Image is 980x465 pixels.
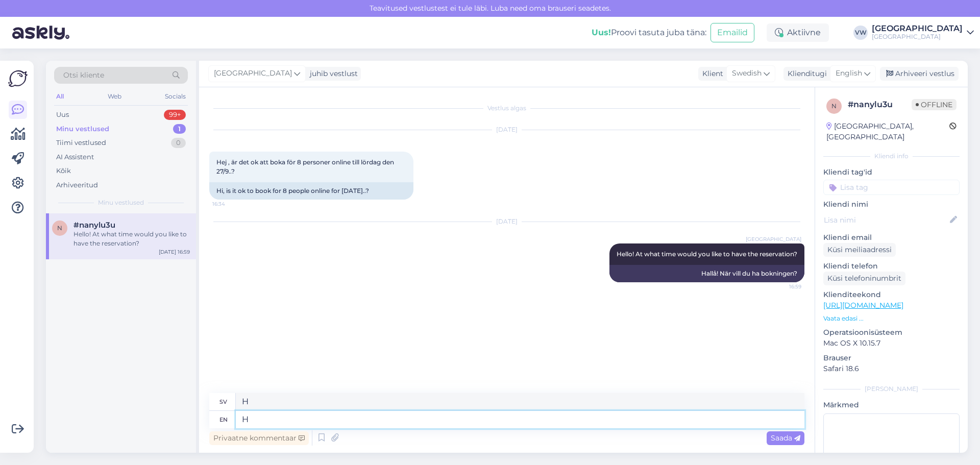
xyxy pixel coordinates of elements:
div: 0 [171,138,186,148]
div: Vestlus algas [209,104,804,113]
div: All [54,90,66,103]
div: sv [219,393,227,410]
span: Minu vestlused [98,198,144,207]
a: [GEOGRAPHIC_DATA][GEOGRAPHIC_DATA] [872,25,974,41]
div: Hallå! När vill du ha bokningen? [609,265,804,282]
div: [GEOGRAPHIC_DATA] [872,25,963,33]
div: [DATE] 16:59 [159,248,190,256]
span: n [831,102,837,110]
img: Askly Logo [8,69,28,88]
span: #nanylu3u [73,221,115,230]
p: Kliendi tag'id [823,167,960,178]
div: Küsi telefoninumbrit [823,272,905,285]
span: Saada [771,433,800,443]
div: [DATE] [209,217,804,226]
button: Emailid [710,23,754,42]
div: Hi, is it ok to book for 8 people online for [DATE]..? [209,182,413,200]
p: Vaata edasi ... [823,314,960,323]
div: Kliendi info [823,152,960,161]
div: Uus [56,110,69,120]
p: Kliendi email [823,232,960,243]
span: Swedish [732,68,762,79]
div: # nanylu3u [848,99,912,111]
textarea: H [236,393,804,410]
div: Klient [698,68,723,79]
input: Lisa nimi [824,214,948,226]
p: Kliendi nimi [823,199,960,210]
div: [DATE] [209,125,804,134]
div: Arhiveeri vestlus [880,67,959,81]
span: English [836,68,862,79]
span: 16:59 [763,283,801,290]
p: Klienditeekond [823,289,960,300]
div: Aktiivne [767,23,829,42]
div: [PERSON_NAME] [823,384,960,394]
p: Operatsioonisüsteem [823,327,960,338]
div: 99+ [164,110,186,120]
div: Küsi meiliaadressi [823,243,896,257]
p: Safari 18.6 [823,363,960,374]
span: [GEOGRAPHIC_DATA] [746,235,801,243]
div: Privaatne kommentaar [209,431,309,445]
span: Otsi kliente [63,70,104,81]
div: AI Assistent [56,152,94,162]
div: Minu vestlused [56,124,109,134]
div: Hello! At what time would you like to have the reservation? [73,230,190,248]
div: [GEOGRAPHIC_DATA], [GEOGRAPHIC_DATA] [826,121,949,142]
span: 16:34 [212,200,251,208]
p: Mac OS X 10.15.7 [823,338,960,349]
div: Tiimi vestlused [56,138,106,148]
div: VW [853,26,868,40]
div: Kõik [56,166,71,176]
span: Hej , är det ok att boka för 8 personer online till lördag den 27/9..? [216,158,396,175]
div: 1 [173,124,186,134]
p: Brauser [823,353,960,363]
div: Arhiveeritud [56,180,98,190]
span: Offline [912,99,957,110]
b: Uus! [592,28,611,37]
p: Märkmed [823,400,960,410]
div: Klienditugi [783,68,827,79]
span: [GEOGRAPHIC_DATA] [214,68,292,79]
input: Lisa tag [823,180,960,195]
div: Proovi tasuta juba täna: [592,27,706,39]
div: Socials [163,90,188,103]
textarea: H [236,411,804,428]
p: Kliendi telefon [823,261,960,272]
div: Web [106,90,124,103]
span: n [57,224,62,232]
div: en [219,411,228,428]
div: [GEOGRAPHIC_DATA] [872,33,963,41]
div: juhib vestlust [306,68,358,79]
span: Hello! At what time would you like to have the reservation? [617,250,797,258]
a: [URL][DOMAIN_NAME] [823,301,903,310]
